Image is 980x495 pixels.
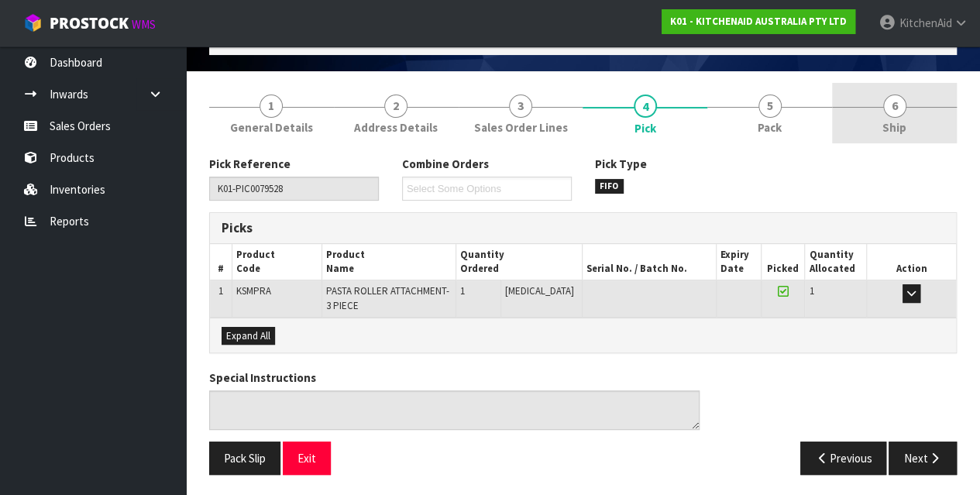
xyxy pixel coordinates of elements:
th: Expiry Date [716,244,761,280]
span: KSMPRA [236,284,271,297]
th: Serial No. / Batch No. [582,244,716,280]
th: Quantity Ordered [456,244,583,280]
button: Exit [283,442,331,475]
span: Address Details [354,119,438,136]
th: Action [866,244,956,280]
span: FIFO [595,179,624,194]
span: General Details [230,119,313,136]
th: Product Code [232,244,322,280]
span: 4 [634,95,657,118]
span: 1 [260,95,283,118]
span: 1 [809,284,813,297]
label: Combine Orders [402,156,489,172]
button: Pack Slip [209,442,280,475]
th: # [210,244,232,280]
h3: Picks [222,221,572,235]
span: Expand All [226,329,270,342]
button: Next [889,442,957,475]
img: cube-alt.png [23,13,43,33]
span: 5 [758,95,782,118]
span: Pick [209,144,957,486]
span: Pick [634,120,656,136]
span: 2 [384,95,407,118]
button: Previous [800,442,887,475]
span: Sales Order Lines [474,119,568,136]
span: [MEDICAL_DATA] [505,284,574,297]
span: 1 [460,284,465,297]
span: Picked [767,262,799,275]
label: Special Instructions [209,370,316,386]
small: WMS [132,17,156,32]
span: KitchenAid [899,15,951,30]
span: 3 [509,95,532,118]
label: Pick Reference [209,156,291,172]
th: Product Name [322,244,456,280]
span: 1 [218,284,223,297]
button: Expand All [222,327,275,345]
span: ProStock [50,13,129,33]
span: Pack [758,119,782,136]
span: 6 [883,95,906,118]
th: Quantity Allocated [805,244,867,280]
label: Pick Type [595,156,647,172]
span: PASTA ROLLER ATTACHMENT- 3 PIECE [326,284,449,311]
span: Ship [882,119,906,136]
strong: K01 - KITCHENAID AUSTRALIA PTY LTD [670,15,847,28]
